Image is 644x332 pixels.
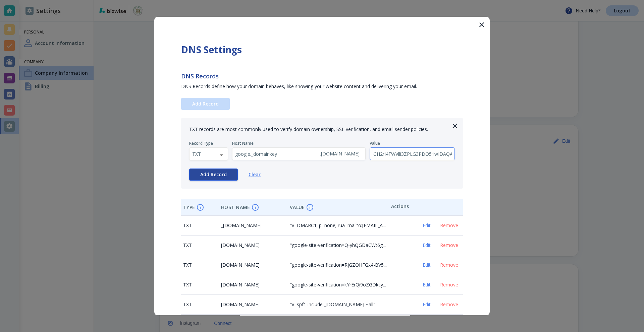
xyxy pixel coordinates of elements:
span: TXT records are most commonly used to verify domain ownership, SSL verification, and email sender... [189,126,428,132]
button: Remove [437,241,461,250]
span: Remove [440,282,458,287]
button: Previous page [430,315,446,331]
h2: DNS Records [181,72,463,80]
span: TXT [183,222,192,228]
span: TXT [183,281,192,288]
div: TXT [190,148,228,160]
span: Edit [419,263,435,267]
span: _[DOMAIN_NAME]. [221,222,263,228]
button: Next page [446,315,462,331]
span: Remove [440,243,458,248]
h4: Actions [391,203,409,209]
span: "v=spf1 include:_[DOMAIN_NAME] ~all" [290,301,375,308]
button: Add Record [189,169,238,181]
button: Remove [437,300,461,309]
button: Edit [416,261,437,269]
button: Edit [416,280,437,289]
span: Add Record [200,172,227,177]
span: Edit [419,282,435,287]
input: ex: string of characters [370,148,455,160]
h4: HOST NAME [221,204,250,210]
button: Clear [249,171,261,178]
span: Remove [440,223,458,228]
span: DNS Records define how your domain behaves, like showing your website content and delivering your... [181,83,417,89]
strong: DNS Settings [181,43,242,56]
span: [DOMAIN_NAME]. [221,281,261,288]
button: Edit [416,300,437,309]
p: Record Type [189,141,228,146]
h4: TYPE [183,204,195,210]
p: Host Name [232,141,366,146]
p: Value [370,141,455,146]
span: [DOMAIN_NAME]. [221,262,261,268]
button: Remove [437,221,461,230]
span: [DOMAIN_NAME]. [221,301,261,308]
span: "google-site-verification=RjGZOHFGx4-BV5BIYBW5yrpl3CKNGP6i5bLAil3T9Zk" [290,262,461,268]
span: "google-site-verification=Q-yhQGDaCWt6gzdlEoT7T6aMPyI8vweCtKIOgAxBR3c" [290,242,465,248]
h4: VALUE [290,204,305,210]
span: TXT [183,262,192,268]
button: Remove [437,280,461,289]
span: [DOMAIN_NAME]. [221,242,261,248]
button: Edit [416,221,437,230]
button: Edit [416,241,437,250]
button: Remove [437,261,461,269]
span: Edit [419,302,435,307]
span: Remove [440,302,458,307]
span: . [DOMAIN_NAME] . [320,150,361,157]
span: "google-site-verification=kYrErQi9oZGDkcyyviuA3_bgP0H7qVVGmQPN26RyNh4" [290,281,464,288]
input: ex: @ or 'email' [232,148,317,160]
span: TXT [183,242,192,248]
span: Edit [419,243,435,248]
span: "v=DMARC1; p=none; rua=mailto:[EMAIL_ADDRESS][DOMAIN_NAME]" [290,222,443,228]
span: Edit [419,223,435,228]
span: TXT [183,301,192,308]
span: Remove [440,263,458,267]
